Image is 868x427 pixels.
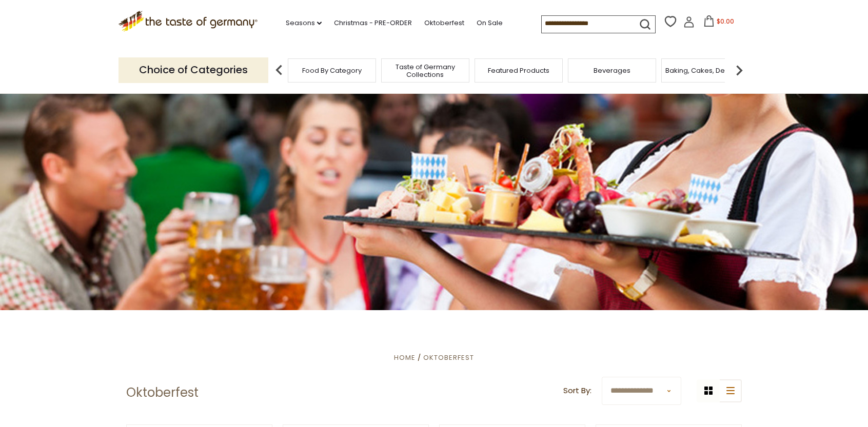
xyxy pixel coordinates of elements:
p: Choice of Categories [119,57,268,83]
a: Oktoberfest [423,353,474,362]
img: next arrow [729,60,749,80]
button: $0.00 [697,15,740,31]
a: Baking, Cakes, Desserts [665,67,745,74]
a: Taste of Germany Collections [384,63,466,78]
a: Oktoberfest [424,17,464,29]
a: Food By Category [302,67,362,74]
label: Sort By: [563,384,591,397]
span: $0.00 [717,17,734,26]
a: Seasons [286,17,322,29]
h1: Oktoberfest [126,385,199,400]
a: Featured Products [488,67,549,74]
img: previous arrow [269,60,289,80]
a: Christmas - PRE-ORDER [334,17,412,29]
a: Home [394,353,416,362]
a: Beverages [594,67,630,74]
a: On Sale [477,17,503,29]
